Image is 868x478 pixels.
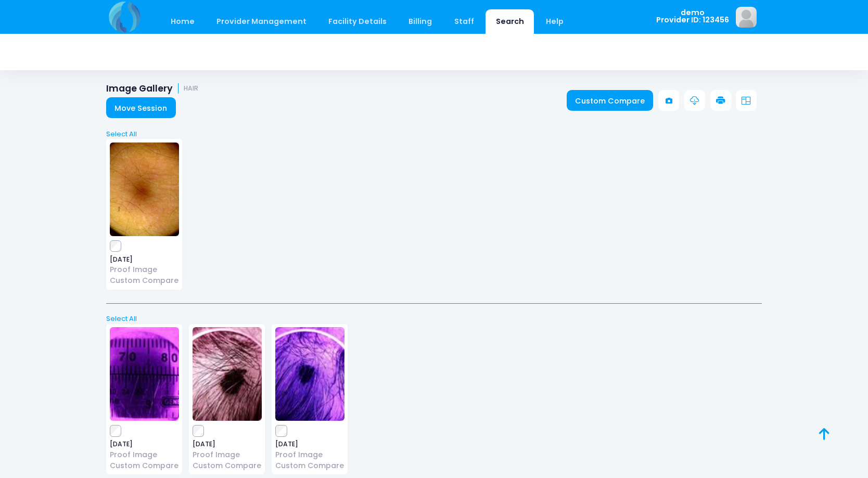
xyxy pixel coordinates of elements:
a: Search [486,9,534,34]
span: [DATE] [275,441,344,447]
a: Billing [399,9,442,34]
img: image [736,7,757,28]
a: Proof Image [275,449,344,460]
a: Provider Management [206,9,316,34]
a: Select All [103,129,765,139]
img: image [110,143,179,236]
span: demo Provider ID: 123456 [656,9,729,24]
h1: Image Gallery [106,83,198,94]
span: [DATE] [110,256,179,263]
small: HAIR [184,85,198,93]
img: image [275,327,344,421]
span: [DATE] [193,441,262,447]
a: Custom Compare [275,460,344,471]
a: Move Session [106,97,176,118]
a: Custom Compare [567,90,654,111]
img: image [193,327,262,421]
a: Proof Image [110,449,179,460]
a: Facility Details [318,9,397,34]
img: image [110,327,179,421]
a: Select All [103,314,765,324]
a: Help [536,9,574,34]
a: Custom Compare [110,460,179,471]
a: Custom Compare [193,460,262,471]
a: Proof Image [110,264,179,275]
a: Proof Image [193,449,262,460]
span: [DATE] [110,441,179,447]
a: Home [160,9,205,34]
a: Staff [444,9,484,34]
a: Custom Compare [110,275,179,286]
